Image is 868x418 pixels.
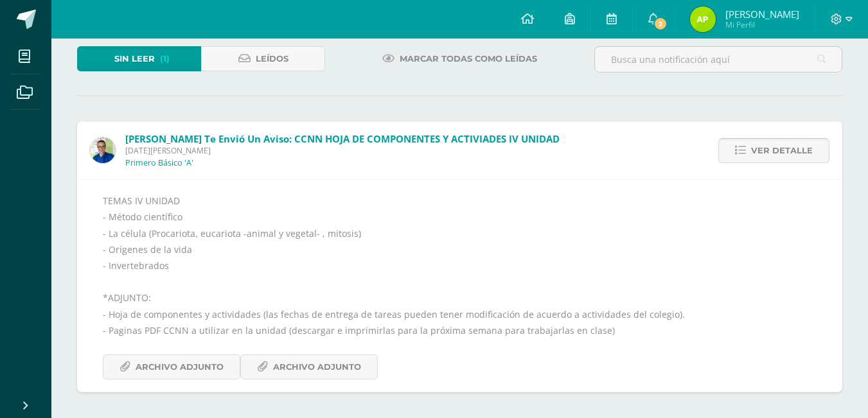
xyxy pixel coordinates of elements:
a: Marcar todas como leídas [366,46,553,71]
span: [PERSON_NAME] [725,8,799,21]
span: Mi Perfil [725,19,799,30]
a: Sin leer(1) [77,46,201,71]
span: [DATE][PERSON_NAME] [125,145,560,156]
p: Primero Básico 'A' [125,158,193,168]
img: 692ded2a22070436d299c26f70cfa591.png [90,137,116,163]
span: Leídos [256,47,288,71]
a: Archivo Adjunto [103,354,240,379]
span: Sin leer [114,47,155,71]
span: (1) [160,47,170,71]
span: Archivo Adjunto [273,355,361,379]
a: Archivo Adjunto [240,354,378,379]
span: Ver detalle [751,139,813,162]
span: Marcar todas como leídas [400,47,537,71]
span: [PERSON_NAME] te envió un aviso: CCNN HOJA DE COMPONENTES Y ACTIVIADES IV UNIDAD [125,132,560,145]
span: 2 [653,17,668,31]
img: 8c24789ac69e995d34b3b5f151a02f68.png [690,6,716,32]
span: Archivo Adjunto [136,355,224,379]
div: TEMAS IV UNIDAD - Método científico - La célula (Procariota, eucariota -animal y vegetal- , mitos... [103,193,817,379]
input: Busca una notificación aquí [595,47,842,72]
a: Leídos [201,46,325,71]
